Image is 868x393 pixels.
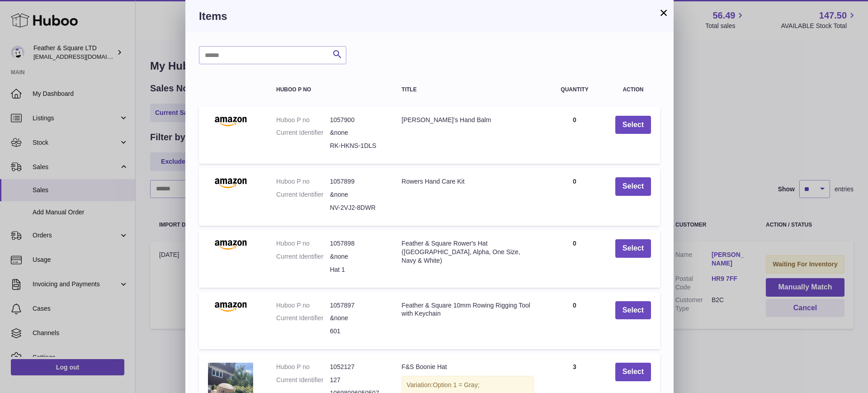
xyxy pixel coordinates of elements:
dd: NV-2VJ2-8DWR [330,204,384,212]
button: Select [615,301,651,320]
button: × [658,7,669,18]
img: Feather & Square Rower's Hat (UK, Alpha, One Size, Navy & White) [208,239,253,250]
dt: Huboo P no [276,177,330,186]
div: Rowers Hand Care Kit [401,177,534,186]
dd: 127 [330,376,384,384]
div: [PERSON_NAME]'s Hand Balm [401,116,534,124]
dd: 1057898 [330,239,384,248]
img: Rower's Hand Balm [208,116,253,127]
dt: Current Identifier [276,376,330,384]
dt: Huboo P no [276,301,330,310]
div: Feather & Square Rower's Hat ([GEOGRAPHIC_DATA], Alpha, One Size, Navy & White) [401,239,534,265]
dd: RK-HKNS-1DLS [330,142,384,150]
th: Action [606,78,660,102]
dd: &none [330,128,384,137]
dd: &none [330,190,384,199]
th: Huboo P no [267,78,392,102]
dt: Current Identifier [276,190,330,199]
button: Select [615,177,651,196]
td: 0 [543,168,606,226]
img: Rowers Hand Care Kit [208,177,253,188]
dd: 1057897 [330,301,384,310]
dt: Huboo P no [276,239,330,248]
dt: Current Identifier [276,314,330,322]
dd: Hat 1 [330,265,384,274]
th: Title [392,78,543,102]
h3: Items [199,9,660,24]
div: F&S Boonie Hat [401,363,534,371]
button: Select [615,363,651,381]
dt: Huboo P no [276,116,330,124]
td: 0 [543,230,606,288]
dd: &none [330,314,384,322]
td: 0 [543,292,606,350]
dd: 1057899 [330,177,384,186]
dt: Current Identifier [276,252,330,261]
th: Quantity [543,78,606,102]
td: 0 [543,107,606,164]
dd: &none [330,252,384,261]
span: Option 1 = Gray; [433,381,479,388]
img: Feather & Square 10mm Rowing Rigging Tool with Keychain [208,301,253,312]
button: Select [615,239,651,258]
dt: Current Identifier [276,128,330,137]
dd: 1057900 [330,116,384,124]
div: Feather & Square 10mm Rowing Rigging Tool with Keychain [401,301,534,318]
dt: Huboo P no [276,363,330,371]
dd: 1052127 [330,363,384,371]
button: Select [615,116,651,134]
dd: 601 [330,327,384,336]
